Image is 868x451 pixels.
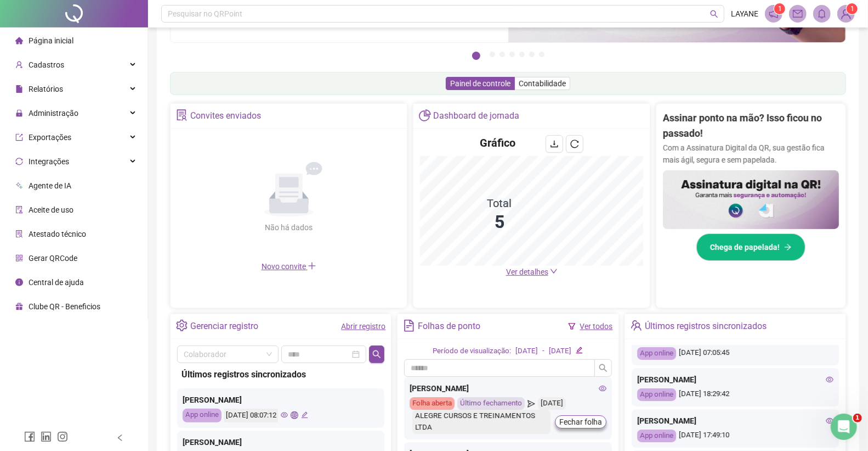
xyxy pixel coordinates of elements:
span: plus [308,261,316,270]
span: eye [826,417,833,425]
span: Atestado técnico [29,230,86,238]
span: global [291,411,298,419]
img: banner%2F02c71560-61a6-44d4-94b9-c8ab97240462.png [663,170,839,229]
button: 4 [509,52,515,57]
span: team [631,320,642,331]
div: Últimos registros sincronizados [181,368,380,381]
span: Gerar QRCode [29,254,77,263]
span: Contabilidade [519,79,566,88]
div: Período de visualização: [433,346,511,357]
div: [PERSON_NAME] [183,394,379,406]
div: Último fechamento [457,397,525,410]
span: left [116,434,124,442]
div: [PERSON_NAME] [637,374,833,386]
span: user-add [15,61,23,69]
div: Folhas de ponto [418,317,480,336]
span: 1 [778,5,782,13]
span: gift [15,303,23,310]
div: [DATE] 18:29:42 [637,388,833,401]
span: edit [576,347,583,354]
div: [DATE] 07:05:45 [637,347,833,360]
span: LAYANE [731,8,758,20]
span: home [15,37,23,44]
span: lock [15,109,23,117]
div: App online [637,388,676,401]
button: Fechar folha [555,415,606,428]
span: Clube QR - Beneficios [29,302,100,311]
span: down [550,268,558,275]
iframe: Intercom live chat [831,414,857,440]
button: Chega de papelada! [696,233,805,261]
div: [PERSON_NAME] [183,436,379,448]
span: Fechar folha [559,416,602,428]
span: eye [599,385,606,392]
span: eye [281,411,288,419]
a: Ver detalhes down [506,268,558,276]
span: Painel de controle [450,79,510,88]
div: - [542,346,544,357]
span: bell [817,9,827,19]
span: info-circle [15,279,23,286]
span: Página inicial [29,36,73,45]
span: mail [793,9,803,19]
a: Ver todos [580,322,613,331]
div: [DATE] 08:07:12 [224,409,278,422]
span: Novo convite [262,262,316,271]
span: notification [769,9,779,19]
span: Aceite de uso [29,205,73,214]
span: search [599,364,608,372]
span: sync [15,158,23,165]
div: App online [637,347,676,360]
span: facebook [24,431,35,442]
span: search [710,10,718,18]
span: arrow-right [784,243,792,251]
span: setting [176,320,188,331]
span: linkedin [41,431,52,442]
div: [DATE] [549,346,571,357]
img: 80682 [838,5,854,22]
sup: Atualize o seu contato no menu Meus Dados [847,3,858,14]
span: Cadastros [29,60,64,69]
span: download [550,140,559,148]
span: search [372,350,381,359]
span: Administração [29,109,78,118]
div: App online [637,430,676,442]
span: 1 [853,414,862,422]
span: audit [15,206,23,214]
span: pie-chart [419,109,430,121]
span: Ver detalhes [506,268,548,276]
div: [PERSON_NAME] [410,382,606,394]
span: Central de ajuda [29,278,84,287]
sup: 1 [774,3,785,14]
span: export [15,133,23,141]
div: Dashboard de jornada [434,107,520,125]
button: 6 [529,52,535,57]
a: Abrir registro [341,322,385,331]
span: Integrações [29,157,69,166]
span: Agente de IA [29,181,71,190]
span: solution [176,109,188,121]
span: 1 [850,5,854,13]
span: Exportações [29,133,71,142]
button: 5 [519,52,525,57]
span: file-text [403,320,415,331]
div: Convites enviados [190,107,261,125]
button: 2 [490,52,495,57]
div: [DATE] 17:49:10 [637,430,833,442]
button: 7 [539,52,544,57]
span: Relatórios [29,85,63,93]
div: App online [183,409,222,422]
button: 3 [500,52,505,57]
div: [DATE] [538,397,566,410]
span: Chega de papelada! [710,241,780,253]
h4: Gráfico [480,135,515,151]
div: [DATE] [515,346,538,357]
span: instagram [57,431,68,442]
span: solution [15,230,23,238]
button: 1 [472,52,480,60]
span: reload [570,140,579,148]
div: [PERSON_NAME] [637,415,833,427]
div: Folha aberta [410,397,455,410]
div: Gerenciar registro [190,317,258,336]
span: filter [568,322,576,330]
